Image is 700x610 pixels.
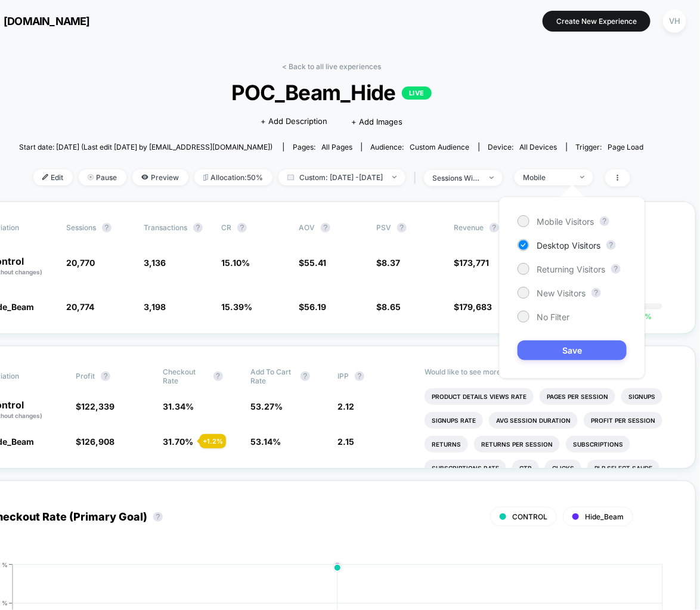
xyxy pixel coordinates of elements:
span: $ [299,302,326,312]
button: ? [213,371,223,381]
span: Custom Audience [410,143,470,151]
button: ? [611,264,621,274]
li: Product Details Views Rate [425,388,534,405]
span: 3,136 [144,258,166,268]
img: end [490,177,494,179]
button: ? [606,240,616,250]
p: Would like to see more reports? [425,367,674,376]
span: all devices [520,143,557,151]
span: Page Load [608,143,644,151]
button: ? [397,223,407,233]
span: 122,339 [81,401,114,411]
span: Mobile Visitors [537,216,594,227]
span: 31.70 % [163,436,194,447]
li: Pages Per Session [540,388,615,405]
span: IPP [337,371,349,380]
span: 3,198 [144,302,166,312]
span: 2.15 [337,436,354,447]
span: Returning Visitors [537,264,605,274]
span: Custom: [DATE] - [DATE] [278,169,405,185]
span: POC_Beam_Hide [51,80,613,105]
a: < Back to all live experiences [282,62,381,71]
span: Edit [33,169,73,185]
span: Sessions [66,223,96,232]
button: VH [659,9,690,33]
span: $ [454,302,492,312]
span: $ [299,258,326,268]
span: + Add Images [351,117,402,126]
span: 20,770 [66,258,95,268]
span: No Filter [537,312,569,322]
li: Subscriptions [566,436,630,453]
button: ? [193,223,203,233]
span: Profit [76,371,95,380]
span: Checkout Rate [163,367,207,385]
span: 31.34 % [163,401,194,411]
span: all pages [321,143,352,151]
span: Device: [479,143,566,151]
span: 55.41 [304,258,326,268]
button: ? [101,371,110,381]
div: + 1.2 % [200,434,226,448]
button: ? [321,223,330,233]
span: 53.14 % [250,436,281,447]
span: Desktop Visitors [537,240,600,250]
span: Transactions [144,223,187,232]
span: $ [76,401,114,411]
button: Create New Experience [543,11,651,32]
button: ? [102,223,111,233]
span: 2.12 [337,401,354,411]
li: Ctr [512,460,539,476]
div: Trigger: [576,143,644,151]
span: Add To Cart Rate [250,367,295,385]
span: Pause [79,169,126,185]
span: 56.19 [304,302,326,312]
div: Mobile [524,173,571,182]
button: ? [355,371,364,381]
span: 8.65 [382,302,401,312]
li: Returns [425,436,468,453]
span: $ [376,258,400,268]
span: PSV [376,223,391,232]
p: LIVE [402,86,432,100]
span: Revenue [454,223,484,232]
img: end [392,176,397,178]
span: 20,774 [66,302,94,312]
span: New Visitors [537,288,586,298]
span: 173,771 [459,258,489,268]
span: 179,683 [459,302,492,312]
span: 53.27 % [250,401,283,411]
li: Profit Per Session [584,412,662,429]
span: 126,908 [81,436,114,447]
img: end [88,174,94,180]
button: ? [591,288,601,298]
span: Start date: [DATE] (Last edit [DATE] by [EMAIL_ADDRESS][DOMAIN_NAME]) [19,143,272,151]
span: + Add Description [261,116,327,128]
li: Avg Session Duration [489,412,578,429]
li: Clicks [545,460,581,476]
span: | [411,169,424,187]
span: CONTROL [512,512,547,521]
span: $ [454,258,489,268]
div: Audience: [371,143,470,151]
div: Pages: [293,143,352,151]
button: ? [237,223,247,233]
span: 15.10 % [221,258,250,268]
img: edit [42,174,48,180]
span: CR [221,223,231,232]
button: ? [153,512,163,522]
li: Signups Rate [425,412,483,429]
span: Preview [132,169,188,185]
span: $ [376,302,401,312]
span: 15.39 % [221,302,252,312]
div: VH [663,10,686,33]
img: end [580,176,584,178]
div: sessions with impression [433,174,481,182]
span: Allocation: 50% [194,169,272,185]
li: Subscriptions Rate [425,460,506,476]
img: rebalance [203,174,208,181]
span: Hide_Beam [585,512,624,521]
span: AOV [299,223,315,232]
button: Save [518,340,627,360]
li: Signups [621,388,662,405]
